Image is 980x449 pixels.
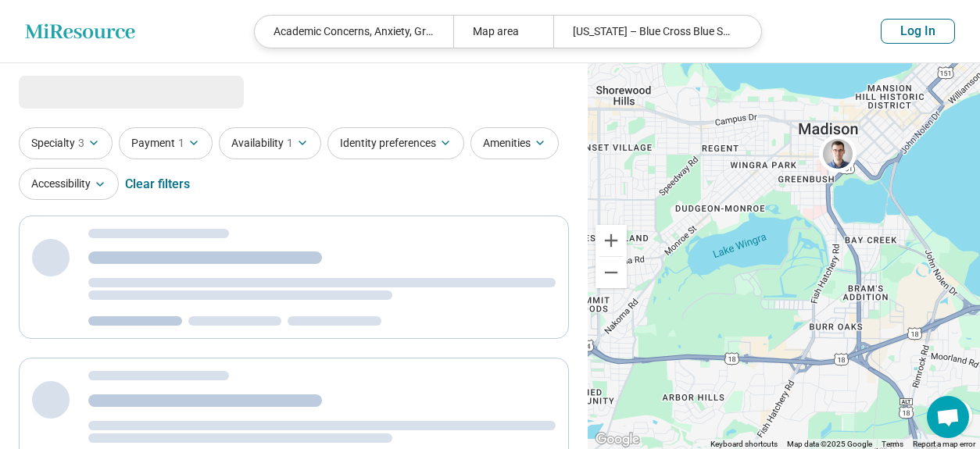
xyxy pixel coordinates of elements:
[19,168,119,200] button: Accessibility
[913,440,975,448] a: Report a map error
[927,396,969,438] div: Open chat
[178,135,184,151] span: 1
[119,127,213,159] button: Payment1
[453,16,553,48] div: Map area
[19,76,150,107] span: Loading...
[596,257,627,288] button: Zoom out
[596,225,627,256] button: Zoom in
[470,127,559,159] button: Amenities
[19,127,113,159] button: Specialty3
[287,135,293,151] span: 1
[327,127,464,159] button: Identity preferences
[881,19,955,44] button: Log In
[219,127,321,159] button: Availability1
[78,135,84,151] span: 3
[553,16,752,48] div: [US_STATE] – Blue Cross Blue Shield
[787,440,872,448] span: Map data ©2025 Google
[255,16,453,48] div: Academic Concerns, Anxiety, Grief and Loss
[125,166,190,203] div: Clear filters
[882,440,903,448] a: Terms (opens in new tab)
